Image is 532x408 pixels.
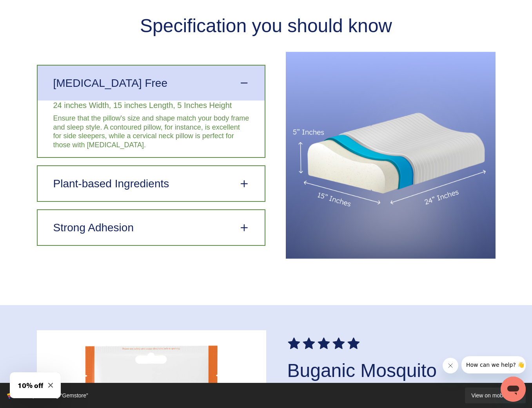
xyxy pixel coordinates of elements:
[53,101,250,110] p: 24 inches Width, 15 inches Length, 5 Inches Height
[53,76,167,90] p: [MEDICAL_DATA] Free
[37,14,496,38] h2: Specification you should know
[443,358,458,373] iframe: Close message
[501,377,526,402] iframe: Button to launch messaging window
[471,392,512,400] span: View on mobile
[461,356,526,373] iframe: Message from company
[53,177,169,190] p: Plant-based Ingredients
[53,221,134,234] p: Strong Adhesion
[16,392,88,400] div: You’re previewing “Gemstore”
[53,114,250,149] p: Ensure that the pillow's size and shape match your body frame and sleep style. A contoured pillow...
[287,359,496,406] h2: Buganic Mosquito Repellent Stickers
